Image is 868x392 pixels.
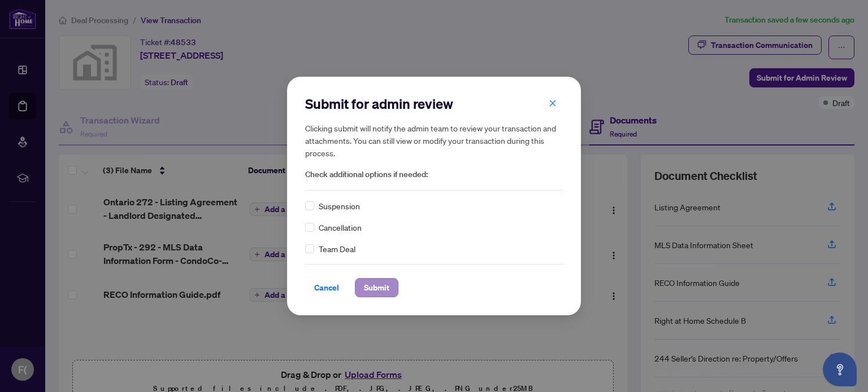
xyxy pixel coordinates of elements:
span: Submit [364,279,389,297]
span: Cancellation [319,221,362,234]
button: Open asap [823,353,857,386]
button: Cancel [305,278,348,297]
h5: Clicking submit will notify the admin team to review your transaction and attachments. You can st... [305,122,563,159]
span: Cancel [314,279,339,297]
span: Check additional options if needed: [305,168,563,181]
h2: Submit for admin review [305,95,563,113]
span: Suspension [319,200,360,212]
span: close [549,99,557,107]
button: Submit [355,278,398,297]
span: Team Deal [319,243,355,255]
